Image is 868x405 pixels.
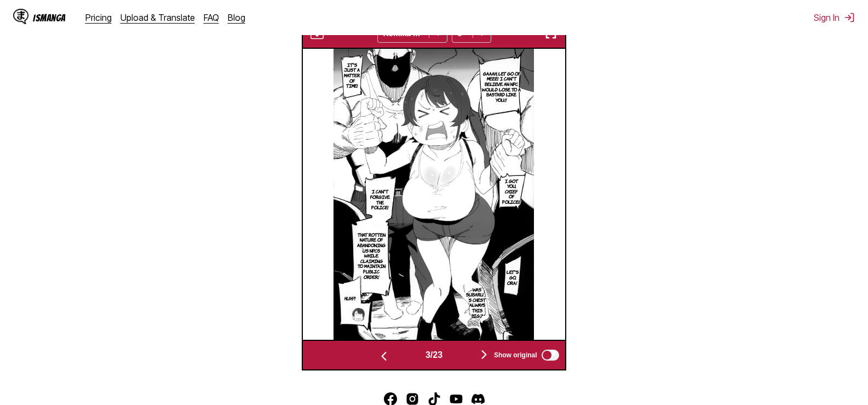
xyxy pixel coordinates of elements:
[504,267,521,288] p: Let's go, ora!
[85,12,112,23] a: Pricing
[542,350,559,361] input: Show original
[426,350,442,360] span: 3 / 23
[480,69,523,105] p: Gaaah, let go of meee! I can't believe an NPC would lose to a bastard like you!!
[355,230,388,282] p: That rotten nature of abandoning us NPCs while claiming to maintain public order!
[499,176,523,207] p: I got you, Chief of Police!!
[478,348,491,361] img: Next page
[204,12,219,23] a: FAQ
[13,9,28,24] img: IsManga Logo
[33,13,66,23] div: IsManga
[228,12,245,23] a: Blog
[814,12,855,23] button: Sign In
[342,294,358,304] p: Huh?!
[844,12,855,23] img: Sign out
[494,351,537,359] span: Show original
[342,60,362,91] p: It's just a matter of time!
[365,187,394,212] p: I can't forgive the police!
[120,12,195,23] a: Upload & Translate
[377,350,390,363] img: Previous page
[334,49,534,339] img: Manga Panel
[13,9,85,26] a: IsManga LogoIsManga
[464,285,490,321] p: Was Subaru」s chest always this big...?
